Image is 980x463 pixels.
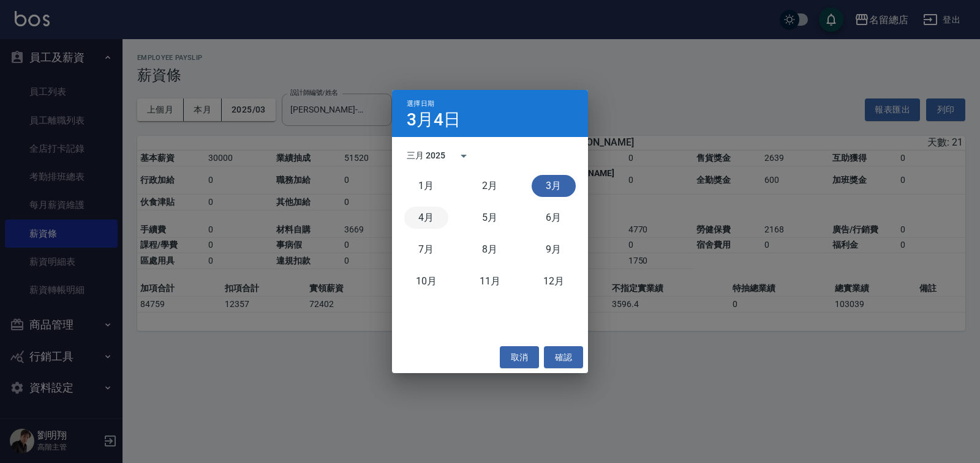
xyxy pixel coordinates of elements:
button: 十一月 [468,270,512,292]
button: 五月 [468,207,512,229]
button: 四月 [404,207,448,229]
button: 八月 [468,239,512,261]
div: 三月 2025 [407,149,445,162]
button: 九月 [532,239,576,261]
button: 三月 [532,175,576,197]
button: 一月 [404,175,448,197]
span: 選擇日期 [407,100,434,108]
button: 確認 [544,346,583,369]
button: 十月 [404,270,448,292]
button: 十二月 [532,270,576,292]
button: 六月 [532,207,576,229]
button: 七月 [404,239,448,261]
button: calendar view is open, switch to year view [449,141,478,171]
h4: 3月4日 [407,113,461,127]
button: 取消 [500,346,539,369]
button: 二月 [468,175,512,197]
